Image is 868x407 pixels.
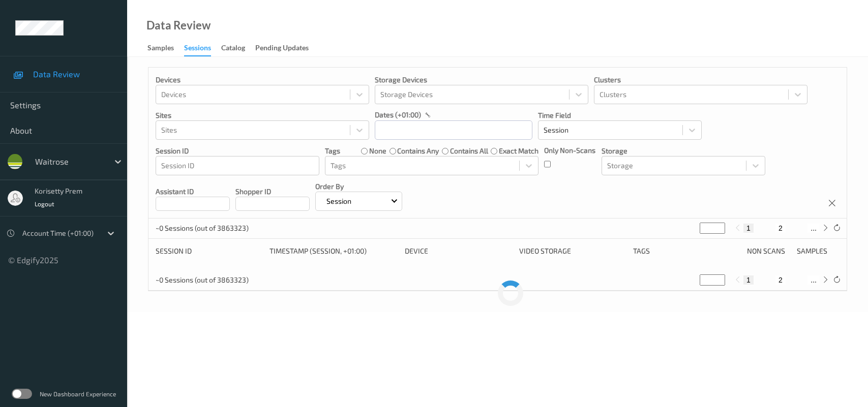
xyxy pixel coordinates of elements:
label: contains any [397,146,439,156]
div: Samples [147,43,174,55]
a: Pending Updates [255,41,319,55]
p: Tags [325,146,340,156]
p: Only Non-Scans [544,145,595,155]
button: 2 [775,224,786,233]
p: Clusters [594,75,807,85]
p: ~0 Sessions (out of 3863323) [156,275,249,285]
div: Device [405,246,512,256]
p: Devices [156,75,369,85]
button: 2 [775,275,786,285]
button: ... [807,224,820,233]
a: Samples [147,41,184,55]
div: Pending Updates [255,43,309,55]
div: Data Review [146,20,211,30]
button: 1 [743,224,754,233]
div: Video Storage [519,246,626,256]
label: exact match [499,146,538,156]
button: 1 [743,275,754,285]
p: ~0 Sessions (out of 3863323) [156,223,249,233]
p: dates (+01:00) [375,110,421,120]
div: Non Scans [747,246,790,256]
p: Sites [156,110,369,120]
p: Assistant ID [156,186,230,197]
label: contains all [450,146,488,156]
div: Tags [633,246,740,256]
p: Session [323,196,355,206]
div: Samples [797,246,840,256]
p: Order By [315,181,402,192]
p: Session ID [156,146,319,156]
div: Sessions [184,43,211,56]
a: Catalog [221,41,255,55]
div: Session ID [156,246,262,256]
label: none [369,146,386,156]
a: Sessions [184,41,221,56]
div: Catalog [221,43,245,55]
div: Timestamp (Session, +01:00) [270,246,398,256]
p: Shopper ID [235,186,310,197]
p: Time Field [538,110,702,120]
p: Storage [602,146,765,156]
p: Storage Devices [375,75,588,85]
button: ... [807,275,820,285]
